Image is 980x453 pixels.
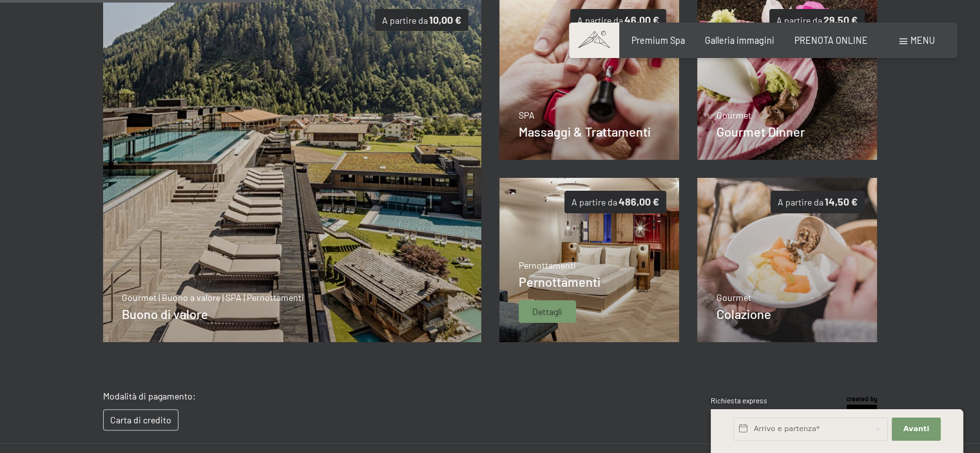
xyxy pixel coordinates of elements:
[705,35,774,46] a: Galleria immagini
[631,35,685,46] a: Premium Spa
[903,424,929,434] span: Avanti
[711,396,767,405] span: Richiesta express
[910,35,935,46] span: Menu
[892,418,941,441] button: Avanti
[794,35,868,46] a: PRENOTA ONLINE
